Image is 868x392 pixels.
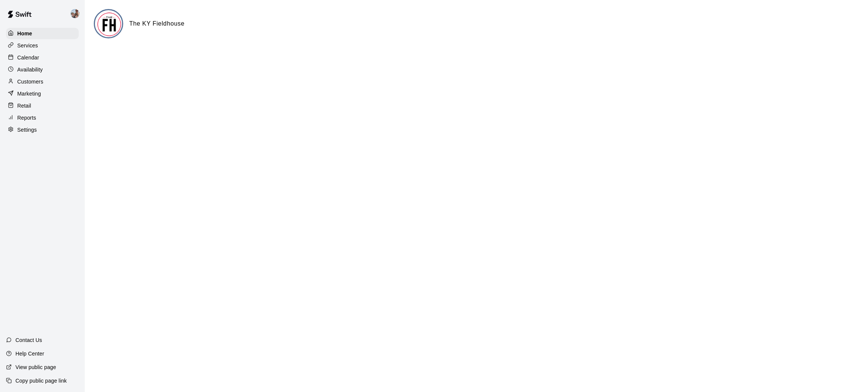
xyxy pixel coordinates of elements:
[15,336,42,344] p: Contact Us
[95,10,123,38] img: The KY Fieldhouse logo
[6,100,79,111] a: Retail
[15,377,67,384] p: Copy public page link
[17,78,43,85] p: Customers
[17,66,43,73] p: Availability
[17,114,36,122] p: Reports
[15,363,56,371] p: View public page
[15,350,44,357] p: Help Center
[17,90,41,97] p: Marketing
[17,54,39,61] p: Calendar
[6,76,79,87] a: Customers
[6,64,79,75] a: Availability
[6,88,79,99] a: Marketing
[17,30,32,37] p: Home
[6,28,79,39] a: Home
[6,112,79,123] a: Reports
[6,124,79,135] a: Settings
[17,42,38,49] p: Services
[129,19,185,29] h6: The KY Fieldhouse
[17,126,37,134] p: Settings
[17,102,31,109] p: Retail
[69,6,85,21] div: Shelley Volpenhein
[70,9,79,18] img: Shelley Volpenhein
[6,52,79,63] a: Calendar
[6,40,79,51] a: Services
